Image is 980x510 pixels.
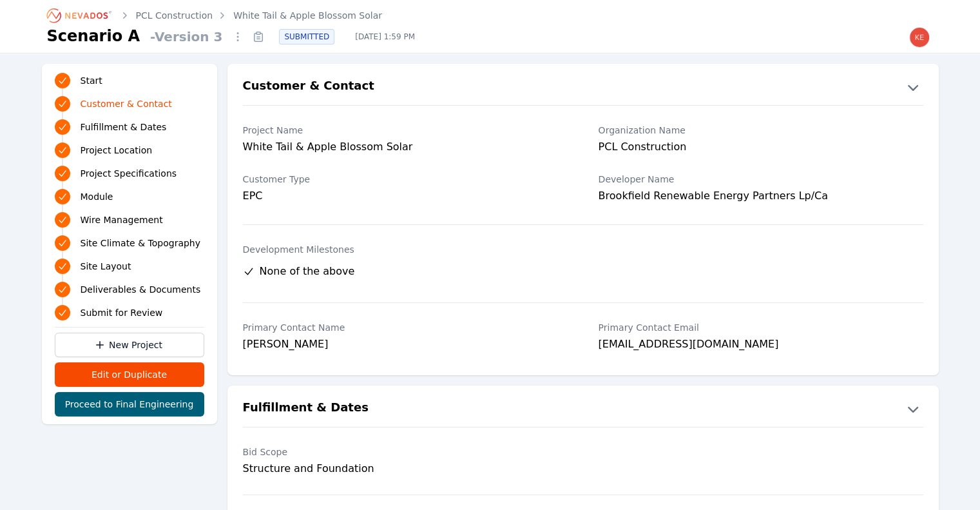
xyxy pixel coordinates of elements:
label: Organization Name [599,124,923,137]
span: Module [81,190,113,203]
div: [EMAIL_ADDRESS][DOMAIN_NAME] [599,337,923,355]
div: EPC [243,188,568,204]
span: Site Climate & Topography [81,237,200,250]
button: Fulfillment & Dates [227,398,939,419]
div: SUBMITTED [279,29,334,44]
label: Primary Contact Email [599,321,923,334]
div: Brookfield Renewable Energy Partners Lp/Ca [599,188,923,206]
label: Project Name [243,124,568,137]
span: Deliverables & Documents [81,283,201,296]
div: Structure and Foundation [243,461,568,476]
span: Fulfillment & Dates [81,121,167,133]
h2: Fulfillment & Dates [243,398,369,419]
div: White Tail & Apple Blossom Solar [243,139,568,157]
button: Proceed to Final Engineering [55,392,204,417]
span: Start [81,74,102,87]
span: None of the above [260,264,355,279]
label: Developer Name [599,173,923,186]
h2: Customer & Contact [243,77,374,97]
nav: Progress [55,72,204,322]
a: PCL Construction [136,9,213,22]
div: PCL Construction [599,139,923,157]
span: Customer & Contact [81,97,172,110]
h1: Scenario A [47,26,140,46]
span: - Version 3 [145,28,227,46]
span: Wire Management [81,213,163,226]
button: Customer & Contact [227,77,939,97]
span: [DATE] 1:59 PM [345,32,425,42]
a: White Tail & Apple Blossom Solar [233,9,382,22]
a: New Project [55,333,204,357]
label: Development Milestones [243,243,923,256]
span: Submit for Review [81,306,163,319]
span: Project Location [81,144,153,157]
label: Primary Contact Name [243,321,568,334]
label: Bid Scope [243,446,568,458]
img: kevin.west@nevados.solar [909,27,930,48]
nav: Breadcrumb [47,5,382,26]
label: Customer Type [243,173,568,186]
span: Project Specifications [81,167,177,180]
button: Edit or Duplicate [55,362,204,387]
div: [PERSON_NAME] [243,337,568,355]
span: Site Layout [81,260,131,273]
